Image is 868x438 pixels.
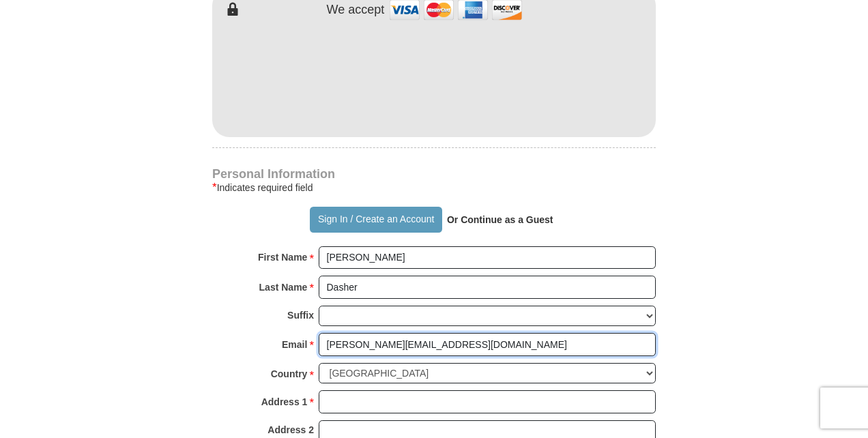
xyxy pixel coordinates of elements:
[310,207,442,233] button: Sign In / Create an Account
[282,335,307,354] strong: Email
[447,214,553,225] strong: Or Continue as a Guest
[258,248,307,267] strong: First Name
[259,278,308,297] strong: Last Name
[271,364,308,383] strong: Country
[261,392,308,411] strong: Address 1
[212,179,656,196] div: Indicates required field
[327,3,385,18] h4: We accept
[212,169,656,179] h4: Personal Information
[287,306,314,325] strong: Suffix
